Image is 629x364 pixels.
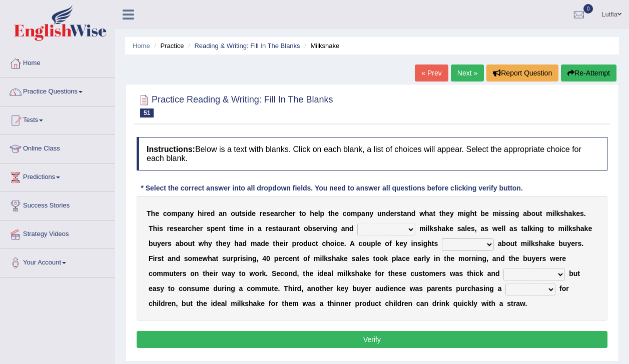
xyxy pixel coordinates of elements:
b: o [550,224,554,232]
b: a [219,209,223,217]
b: o [299,239,303,247]
b: p [371,239,375,247]
b: l [527,224,529,232]
b: s [471,224,475,232]
b: e [485,209,489,217]
b: k [568,224,572,232]
b: r [200,224,203,232]
b: i [533,224,535,232]
b: s [272,224,276,232]
b: h [234,239,239,247]
b: a [239,239,243,247]
b: n [413,239,417,247]
b: o [167,209,172,217]
b: y [567,239,571,247]
b: e [268,224,272,232]
b: w [199,239,204,247]
b: s [505,209,509,217]
b: b [480,209,485,217]
b: l [427,224,429,232]
b: i [202,209,204,217]
b: o [302,209,306,217]
b: u [188,239,193,247]
b: t [192,239,195,247]
b: e [340,239,344,247]
b: e [280,239,284,247]
b: c [343,209,347,217]
div: * Select the correct answer into all dropdown fields. You need to answer all questions before cli... [137,183,527,193]
b: l [465,224,467,232]
a: Predictions [1,163,115,188]
b: F [149,254,153,262]
b: e [178,224,182,232]
b: u [377,209,382,217]
b: s [501,209,505,217]
b: o [330,239,335,247]
b: o [531,209,536,217]
b: g [423,239,428,247]
b: i [464,209,466,217]
b: r [320,224,323,232]
span: 0 [583,4,593,13]
b: s [513,224,517,232]
b: c [336,239,340,247]
b: h [285,209,289,217]
b: s [577,239,581,247]
b: h [198,209,202,217]
b: k [531,239,535,247]
b: o [347,209,351,217]
b: p [292,239,296,247]
b: c [312,239,316,247]
b: h [442,209,446,217]
b: i [552,209,554,217]
b: r [293,209,295,217]
b: m [546,209,552,217]
b: n [407,209,411,217]
b: e [467,224,471,232]
b: a [461,224,465,232]
a: Home [133,42,150,49]
b: y [190,209,194,217]
b: m [234,224,240,232]
b: s [457,224,461,232]
b: a [403,209,407,217]
b: e [240,224,244,232]
b: t [239,209,242,217]
b: o [184,239,188,247]
b: y [157,239,161,247]
b: s [417,239,421,247]
b: o [304,224,308,232]
b: e [571,239,575,247]
b: a [274,209,278,217]
b: a [182,209,186,217]
b: h [427,239,432,247]
b: e [588,224,592,232]
b: g [466,209,470,217]
b: s [434,239,438,247]
h2: Practice Reading & Writing: Fill In The Blanks [137,92,333,117]
b: Instructions: [147,145,195,153]
b: p [357,209,362,217]
b: p [178,209,182,217]
b: e [265,239,269,247]
b: l [566,224,568,232]
b: t [474,209,477,217]
b: a [480,224,484,232]
b: h [192,224,196,232]
b: n [345,224,349,232]
b: g [539,224,544,232]
b: u [563,239,567,247]
b: d [211,209,215,217]
b: e [215,224,219,232]
b: t [433,209,435,217]
b: e [252,209,256,217]
b: d [386,209,390,217]
b: a [568,209,572,217]
b: i [246,209,248,217]
a: Strategy Videos [1,220,115,245]
b: r [394,209,397,217]
b: i [564,224,566,232]
b: t [297,224,300,232]
b: l [554,209,556,217]
b: u [153,239,157,247]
